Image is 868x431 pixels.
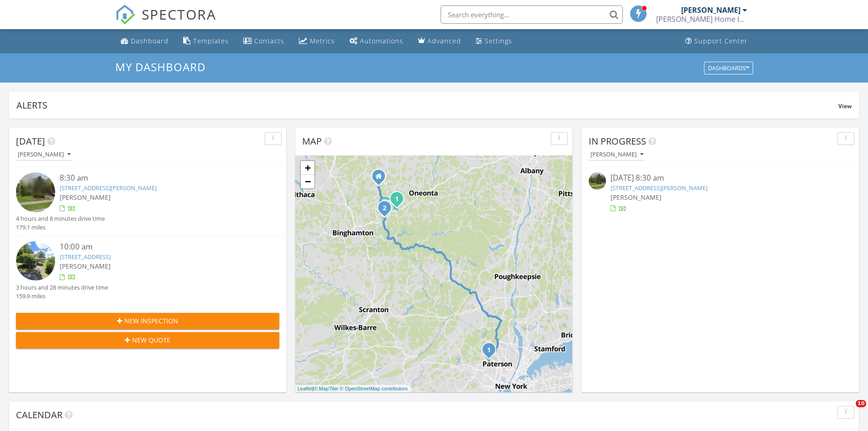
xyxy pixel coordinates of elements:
[16,214,105,223] div: 4 hours and 8 minutes drive time
[60,193,111,202] span: [PERSON_NAME]
[487,347,491,353] i: 1
[131,36,169,45] div: Dashboard
[254,36,284,45] div: Contacts
[193,36,229,45] div: Templates
[115,5,135,25] img: The Best Home Inspection Software - Spectora
[682,33,751,50] a: Support Center
[397,198,402,204] div: 65 E Main St, Sidney, NY 13838
[16,172,55,212] img: streetview
[16,241,279,301] a: 10:00 am [STREET_ADDRESS] [PERSON_NAME] 3 hours and 28 minutes drive time 159.9 miles
[240,33,288,50] a: Contacts
[611,172,830,184] div: [DATE] 8:30 am
[310,36,335,45] div: Metrics
[180,33,232,50] a: Templates
[427,36,461,45] div: Advanced
[142,5,216,24] span: SPECTORA
[60,172,257,184] div: 8:30 am
[589,149,645,161] button: [PERSON_NAME]
[16,99,838,111] div: Alerts
[16,332,279,348] button: New Quote
[16,241,55,280] img: streetview
[60,253,111,261] a: [STREET_ADDRESS]
[708,65,749,71] div: Dashboards
[16,223,105,232] div: 179.1 miles
[16,172,279,232] a: 8:30 am [STREET_ADDRESS][PERSON_NAME] [PERSON_NAME] 4 hours and 8 minutes drive time 179.1 miles
[379,176,384,182] div: 871 County Rd 4, Oxford NY 13830
[60,262,111,270] span: [PERSON_NAME]
[611,184,708,192] a: [STREET_ADDRESS][PERSON_NAME]
[694,36,748,45] div: Support Center
[16,149,72,161] button: [PERSON_NAME]
[360,36,403,45] div: Automations
[395,196,399,203] i: 1
[16,283,108,292] div: 3 hours and 28 minutes drive time
[295,385,410,393] div: |
[838,102,852,110] span: View
[302,135,322,147] span: Map
[298,386,313,391] a: Leaflet
[489,349,494,355] div: 30 Debbie Ct, Wayne, NJ 07470
[117,33,172,50] a: Dashboard
[485,36,512,45] div: Settings
[589,172,852,213] a: [DATE] 8:30 am [STREET_ADDRESS][PERSON_NAME] [PERSON_NAME]
[656,15,747,24] div: Kincaid Home Inspection Services
[383,205,386,212] i: 2
[16,409,62,421] span: Calendar
[441,5,623,24] input: Search everything...
[301,161,314,175] a: Zoom in
[132,335,170,345] span: New Quote
[472,33,516,50] a: Settings
[16,292,108,301] div: 159.9 miles
[60,241,257,253] div: 10:00 am
[16,313,279,329] button: New Inspection
[314,386,339,391] a: © MapTiler
[414,33,465,50] a: Advanced
[611,193,662,202] span: [PERSON_NAME]
[60,184,157,192] a: [STREET_ADDRESS][PERSON_NAME]
[837,400,859,422] iframe: Intercom live chat
[18,151,71,158] div: [PERSON_NAME]
[856,400,866,407] span: 10
[16,135,45,147] span: [DATE]
[301,175,314,188] a: Zoom out
[115,12,216,31] a: SPECTORA
[295,33,339,50] a: Metrics
[346,33,407,50] a: Automations (Basic)
[340,386,408,391] a: © OpenStreetMap contributors
[385,208,390,213] div: 14 Orchard St, Afton, NY 13730
[115,59,205,74] span: My Dashboard
[591,151,643,158] div: [PERSON_NAME]
[124,316,178,326] span: New Inspection
[681,5,740,15] div: [PERSON_NAME]
[589,172,606,190] img: streetview
[589,135,646,147] span: In Progress
[704,62,753,74] button: Dashboards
